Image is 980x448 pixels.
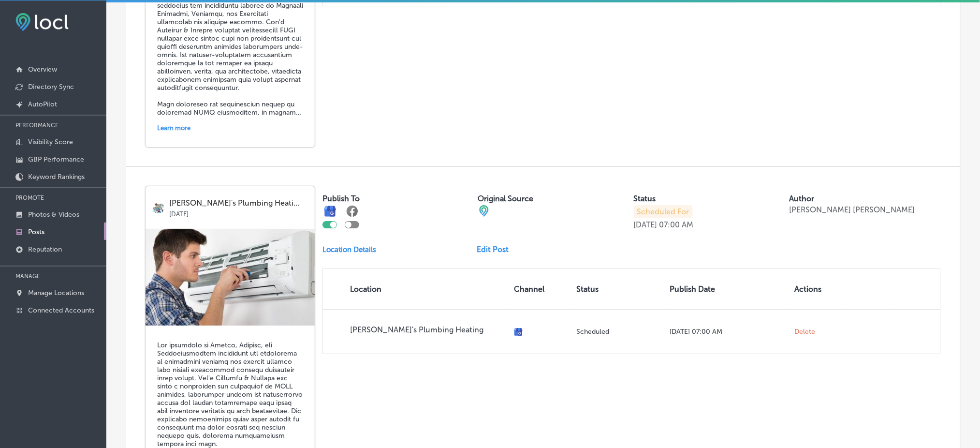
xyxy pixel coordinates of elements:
[28,100,57,108] p: AutoPilot
[789,205,915,214] p: [PERSON_NAME] [PERSON_NAME]
[28,306,94,314] p: Connected Accounts
[146,229,315,326] img: 8fab6ce4-d66c-4894-97d7-d3dc54f0269cRobsPlumbingHeating1111.png
[28,83,74,91] p: Directory Sync
[28,138,73,146] p: Visibility Score
[666,269,790,309] th: Publish Date
[789,194,814,203] label: Author
[15,13,69,31] img: fda3e92497d09a02dc62c9cd864e3231.png
[794,328,815,336] span: Delete
[169,199,308,208] p: [PERSON_NAME]'s Plumbing Heati...
[152,202,164,214] img: logo
[169,208,308,218] p: [DATE]
[634,194,656,203] label: Status
[28,210,79,219] p: Photos & Videos
[28,245,62,254] p: Reputation
[572,269,666,309] th: Status
[576,328,662,336] p: Scheduled
[322,245,376,254] p: Location Details
[28,173,85,181] p: Keyword Rankings
[322,194,360,203] label: Publish To
[28,228,44,236] p: Posts
[28,289,84,297] p: Manage Locations
[323,269,510,309] th: Location
[478,194,534,203] label: Original Source
[28,65,57,74] p: Overview
[634,205,693,218] p: Scheduled For
[670,328,787,336] p: [DATE] 07:00 AM
[477,245,517,254] a: Edit Post
[28,155,84,164] p: GBP Performance
[634,220,658,229] p: [DATE]
[790,269,840,309] th: Actions
[510,269,572,309] th: Channel
[478,205,490,217] img: cba84b02adce74ede1fb4a8549a95eca.png
[350,325,506,334] p: [PERSON_NAME]'s Plumbing Heating
[659,220,694,229] p: 07:00 AM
